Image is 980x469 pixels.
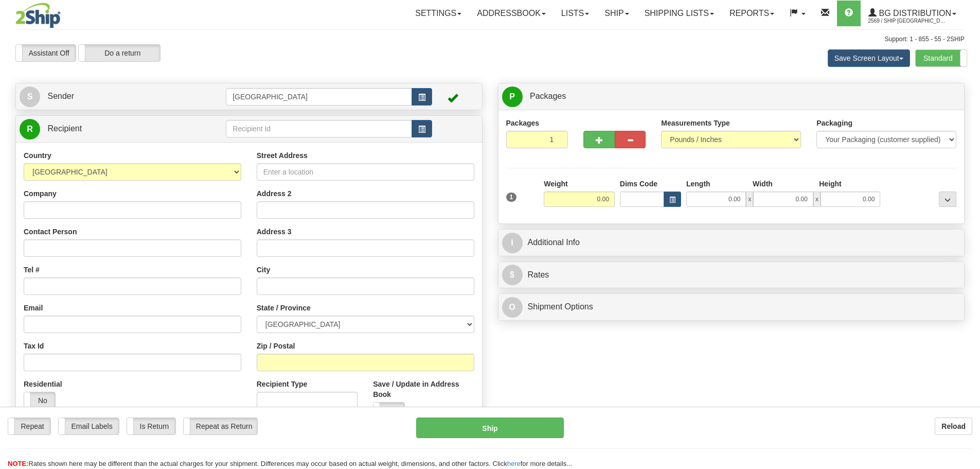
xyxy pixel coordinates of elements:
[939,192,956,207] div: ...
[20,86,226,107] a: S Sender
[916,50,967,66] label: Standard
[257,227,292,237] label: Address 3
[257,303,311,313] label: State / Province
[24,379,62,389] label: Residential
[373,403,404,419] label: No
[506,193,517,202] span: 1
[620,179,657,189] label: Dims Code
[257,265,270,275] label: City
[24,341,44,351] label: Tax Id
[502,297,523,318] span: O
[47,124,82,133] span: Recipient
[24,227,77,237] label: Contact Person
[407,1,469,26] a: Settings
[502,265,523,285] span: $
[506,118,540,128] label: Packages
[257,341,295,351] label: Zip / Postal
[753,179,773,189] label: Width
[257,379,308,389] label: Recipient Type
[24,392,55,409] label: No
[597,1,636,26] a: Ship
[956,182,979,287] iframe: chat widget
[59,418,119,435] label: Email Labels
[661,118,730,128] label: Measurements Type
[722,1,782,26] a: Reports
[226,88,412,106] input: Sender Id
[24,265,40,275] label: Tel #
[257,163,474,181] input: Enter a location
[416,418,564,438] button: Ship
[20,86,40,107] span: S
[79,45,160,61] label: Do a return
[15,35,965,44] div: Support: 1 - 855 - 55 - 2SHIP
[507,460,521,467] a: here
[868,16,946,26] span: 2569 / Ship [GEOGRAPHIC_DATA]
[828,49,910,67] button: Save Screen Layout
[24,303,43,313] label: Email
[502,232,961,253] a: IAdditional Info
[184,418,257,435] label: Repeat as Return
[686,179,710,189] label: Length
[20,119,40,140] span: R
[877,9,951,18] span: BG Distribution
[226,120,412,137] input: Recipient Id
[469,1,554,26] a: Addressbook
[813,192,821,207] span: x
[24,150,51,161] label: Country
[502,86,961,107] a: P Packages
[373,379,474,399] label: Save / Update in Address Book
[47,92,74,100] span: Sender
[257,188,292,199] label: Address 2
[8,418,50,435] label: Repeat
[502,297,961,318] a: OShipment Options
[502,233,523,253] span: I
[861,1,964,26] a: BG Distribution 2569 / Ship [GEOGRAPHIC_DATA]
[24,188,57,199] label: Company
[819,179,842,189] label: Height
[127,418,175,435] label: Is Return
[257,150,308,161] label: Street Address
[816,118,852,128] label: Packaging
[935,418,972,435] button: Reload
[20,118,203,140] a: R Recipient
[637,1,722,26] a: Shipping lists
[554,1,597,26] a: Lists
[941,422,966,430] b: Reload
[530,92,566,100] span: Packages
[502,265,961,286] a: $Rates
[502,86,523,107] span: P
[746,192,753,207] span: x
[16,45,76,61] label: Assistant Off
[8,460,28,467] span: NOTE:
[544,179,567,189] label: Weight
[15,3,61,28] img: logo2569.jpg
